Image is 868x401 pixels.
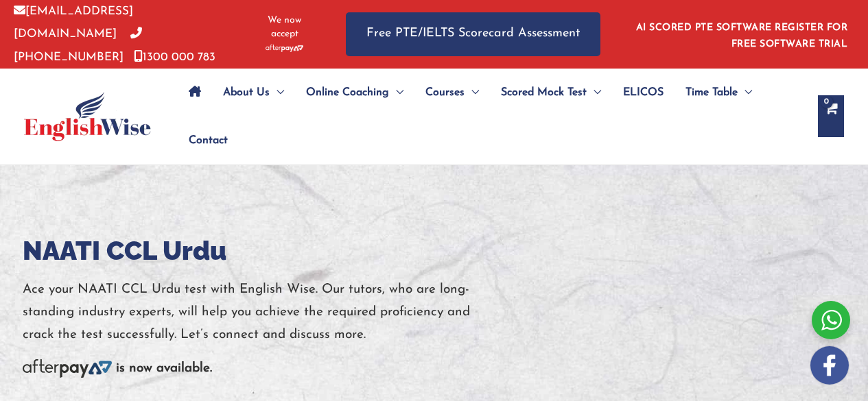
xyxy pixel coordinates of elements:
p: Ace your NAATI CCL Urdu test with English Wise. Our tutors, who are long-standing industry expert... [23,278,503,347]
h1: NAATI CCL Urdu [23,234,503,268]
span: Courses [425,69,465,117]
span: Menu Toggle [389,69,403,117]
span: Menu Toggle [270,69,284,117]
a: 1300 000 783 [134,51,215,63]
a: Online CoachingMenu Toggle [295,69,414,117]
span: Online Coaching [306,69,389,117]
aside: Header Widget 1 [628,12,854,56]
b: is now available. [116,362,212,375]
span: Scored Mock Test [501,69,587,117]
a: Contact [178,117,228,165]
span: Menu Toggle [738,69,752,117]
a: ELICOS [612,69,675,117]
a: Time TableMenu Toggle [675,69,763,117]
span: About Us [223,69,270,117]
a: Scored Mock TestMenu Toggle [490,69,612,117]
a: About UsMenu Toggle [212,69,295,117]
span: Time Table [685,69,738,117]
a: [EMAIL_ADDRESS][DOMAIN_NAME] [14,5,133,40]
a: AI SCORED PTE SOFTWARE REGISTER FOR FREE SOFTWARE TRIAL [636,23,848,49]
a: [PHONE_NUMBER] [14,28,142,62]
img: cropped-ew-logo [24,92,151,141]
a: View Shopping Cart, empty [818,95,844,137]
nav: Site Navigation: Main Menu [178,69,804,165]
span: We now accept [257,14,312,41]
img: Afterpay-Logo [23,359,112,378]
img: white-facebook.png [810,346,849,385]
span: Menu Toggle [465,69,479,117]
img: Afterpay-Logo [266,45,303,52]
span: Contact [189,117,228,165]
span: Menu Toggle [587,69,601,117]
a: Free PTE/IELTS Scorecard Assessment [346,12,600,56]
a: CoursesMenu Toggle [414,69,490,117]
span: ELICOS [623,69,664,117]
